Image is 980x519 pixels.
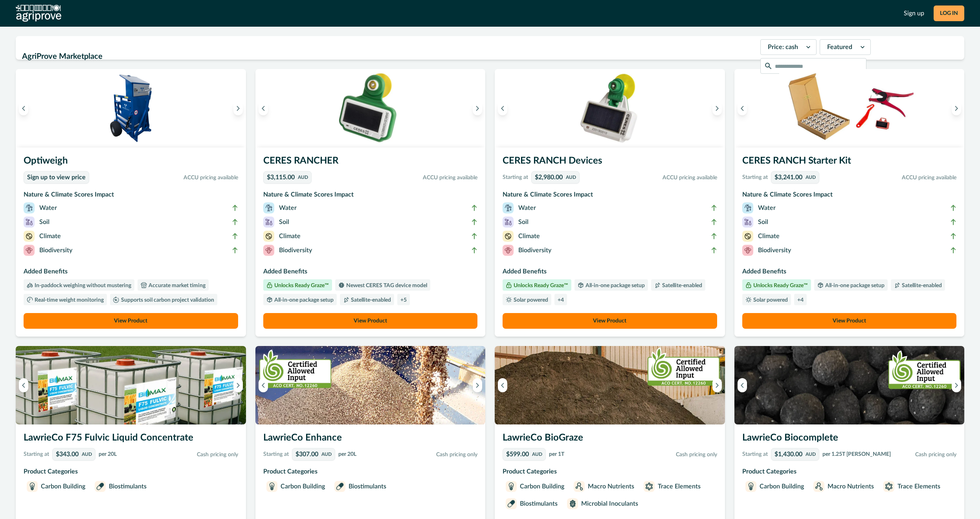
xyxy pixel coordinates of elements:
button: View Product [24,313,238,329]
p: Satellite-enabled [900,283,942,288]
h3: Added Benefits [24,267,238,279]
img: Macro Nutrients [575,483,583,490]
p: Soil [39,217,50,227]
p: AUD [566,175,576,180]
p: Biodiversity [39,246,72,255]
p: In-paddock weighing without mustering [33,283,131,288]
img: Macro Nutrients [815,483,823,490]
p: AUD [806,175,816,180]
img: A single CERES RANCH device [495,69,725,148]
button: Next image [473,101,482,115]
button: Next image [712,378,722,392]
p: Carbon Building [41,482,85,491]
button: Previous image [19,101,28,115]
p: AUD [806,452,816,457]
p: Sign up to view price [27,174,86,181]
p: All-in-one package setup [584,283,645,288]
p: Accurate market timing [147,283,206,288]
h3: CERES RANCH Devices [503,154,717,171]
p: per 1.25T [PERSON_NAME] [822,450,891,459]
p: AUD [82,452,92,457]
p: Satellite-enabled [661,283,702,288]
h3: Nature & Climate Scores Impact [263,190,478,202]
p: Carbon Building [520,482,564,491]
p: Starting at [742,450,768,459]
button: Previous image [738,101,747,115]
button: Next image [233,378,243,392]
p: Carbon Building [760,482,804,491]
h3: Added Benefits [263,267,478,279]
h3: LawrieCo BioGraze [503,431,717,448]
button: View Product [503,313,717,329]
p: Carbon Building [281,482,325,491]
p: Starting at [503,173,528,182]
p: Satellite-enabled [349,297,391,303]
button: Next image [473,378,482,392]
p: + 4 [797,297,804,303]
p: ACCU pricing available [822,174,957,182]
p: AUD [532,452,542,457]
h3: LawrieCo F75 Fulvic Liquid Concentrate [24,431,238,448]
p: Climate [758,231,780,241]
button: Previous image [19,378,28,392]
button: Previous image [738,378,747,392]
p: Macro Nutrients [588,482,634,491]
p: Climate [518,231,540,241]
p: Unlocks Ready Graze™ [273,283,329,288]
p: Soil [279,217,289,227]
p: Biostimulants [109,482,147,491]
button: Previous image [498,101,507,115]
p: Microbial Inoculants [581,499,638,508]
p: $3,115.00 [267,174,295,180]
p: Unlocks Ready Graze™ [512,283,568,288]
p: Soil [758,217,768,227]
button: Next image [952,101,961,115]
button: Next image [233,101,243,115]
p: Soil [518,217,529,227]
p: Biodiversity [518,246,551,255]
p: $2,980.00 [535,174,563,180]
img: Biostimulants [507,500,515,508]
p: Water [279,203,297,213]
img: Biostimulants [336,483,344,490]
h3: LawrieCo Enhance [263,431,478,448]
img: Biostimulants [96,483,104,490]
h3: Added Benefits [742,267,957,279]
p: Product Categories [24,467,238,476]
a: LOG IN [934,5,964,21]
img: Trace Elements [885,483,893,490]
h3: Nature & Climate Scores Impact [24,190,238,202]
h3: CERES RANCH Starter Kit [742,154,957,171]
a: View Product [263,313,478,329]
p: Cash pricing only [894,451,957,459]
p: Supports soil carbon project validation [119,297,214,303]
p: AUD [298,175,308,180]
button: Next image [712,101,722,115]
img: Carbon Building [268,483,276,490]
p: Product Categories [263,467,478,476]
p: $343.00 [56,451,79,457]
p: ACCU pricing available [92,174,238,182]
p: All-in-one package setup [273,297,334,303]
h3: CERES RANCHER [263,154,478,171]
p: Cash pricing only [567,451,717,459]
p: AUD [321,452,332,457]
img: A CERES RANCH starter kit [734,69,965,148]
p: Water [758,203,776,213]
p: Water [518,203,536,213]
p: Biostimulants [349,482,386,491]
p: per 20L [99,450,117,459]
h3: Optiweigh [24,154,238,171]
p: Real-time weight monitoring [33,297,104,303]
img: Carbon Building [28,483,36,490]
button: Previous image [498,378,507,392]
p: Newest CERES TAG device model [345,283,427,288]
button: View Product [742,313,957,329]
p: Climate [39,231,61,241]
p: $1,430.00 [774,451,802,457]
button: Previous image [259,101,268,115]
h3: LawrieCo Biocomplete [742,431,957,448]
p: Product Categories [742,467,957,476]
